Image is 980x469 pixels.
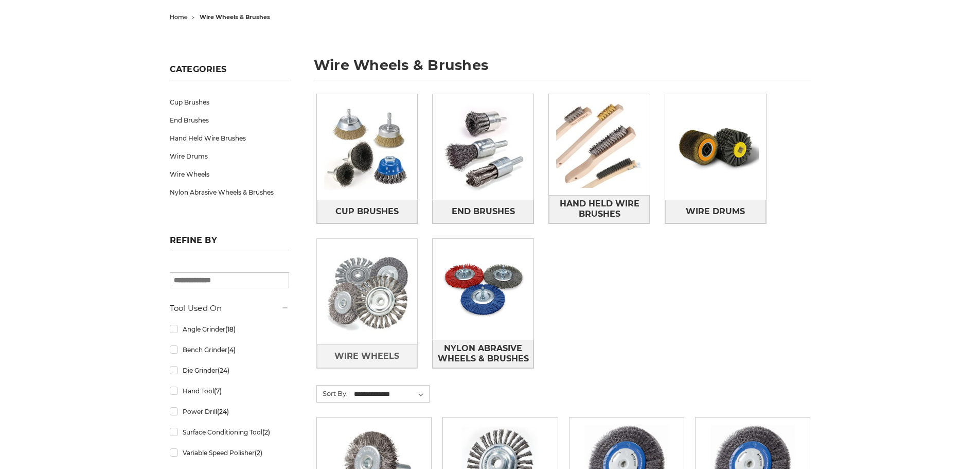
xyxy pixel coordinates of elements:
[665,97,766,198] img: Wire Drums
[317,200,418,223] a: Cup Brushes
[170,64,289,80] h5: Categories
[686,203,745,220] span: Wire Drums
[225,325,236,333] span: (18)
[334,348,399,365] span: Wire Wheels
[218,367,229,374] span: (24)
[317,344,418,368] a: Wire Wheels
[433,340,533,368] span: Nylon Abrasive Wheels & Brushes
[317,97,418,198] img: Cup Brushes
[452,203,515,220] span: End Brushes
[314,58,811,80] h1: wire wheels & brushes
[335,203,399,220] span: Cup Brushes
[170,111,289,129] a: End Brushes
[214,387,222,395] span: (7)
[170,235,289,251] h5: Refine by
[549,195,650,223] a: Hand Held Wire Brushes
[200,13,270,21] span: wire wheels & brushes
[170,341,289,359] a: Bench Grinder
[170,93,289,111] a: Cup Brushes
[262,428,270,436] span: (2)
[170,147,289,165] a: Wire Drums
[170,403,289,421] a: Power Drill
[352,387,429,402] select: Sort By:
[665,200,766,223] a: Wire Drums
[433,239,533,340] img: Nylon Abrasive Wheels & Brushes
[433,97,533,198] img: End Brushes
[549,195,649,223] span: Hand Held Wire Brushes
[170,183,289,201] a: Nylon Abrasive Wheels & Brushes
[170,320,289,338] a: Angle Grinder
[433,340,533,368] a: Nylon Abrasive Wheels & Brushes
[170,361,289,379] a: Die Grinder
[549,94,650,195] img: Hand Held Wire Brushes
[170,382,289,400] a: Hand Tool
[433,200,533,223] a: End Brushes
[170,13,188,21] a: home
[170,165,289,183] a: Wire Wheels
[170,302,289,315] h5: Tool Used On
[227,346,236,354] span: (4)
[217,408,229,415] span: (24)
[317,241,418,342] img: Wire Wheels
[170,129,289,147] a: Hand Held Wire Brushes
[255,449,262,457] span: (2)
[170,444,289,462] a: Variable Speed Polisher
[170,423,289,441] a: Surface Conditioning Tool
[317,386,348,401] label: Sort By:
